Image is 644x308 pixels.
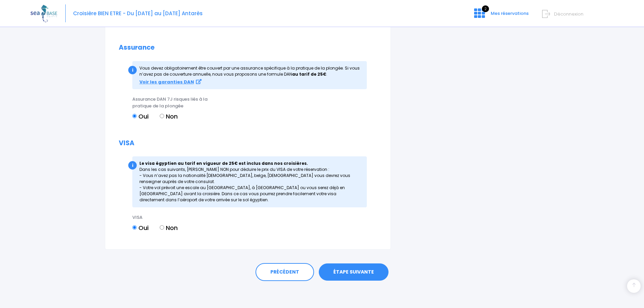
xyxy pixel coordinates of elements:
[73,10,203,17] span: Croisière BIEN ETRE - Du [DATE] au [DATE] Antarès
[132,112,149,121] label: Oui
[554,11,583,17] span: Déconnexion
[132,225,137,230] input: Oui
[292,71,326,77] strong: au tarif de 25€
[160,114,164,118] input: Non
[319,263,388,281] a: ÉTAPE SUIVANTE
[469,12,533,19] a: 2 Mes réservations
[132,223,149,232] label: Oui
[482,5,489,12] span: 2
[132,96,207,109] span: Assurance DAN 7J risques liés à la pratique de la plongée
[160,225,164,230] input: Non
[132,114,137,118] input: Oui
[139,79,201,85] a: Voir les garanties DAN
[128,161,137,170] div: i
[160,112,178,121] label: Non
[132,156,367,207] div: Dans les cas suivants, [PERSON_NAME] NON pour déduire le prix du VISA de votre réservation : - Vo...
[132,214,142,221] span: VISA
[119,44,377,52] h2: Assurance
[128,66,137,74] div: i
[256,263,314,281] a: PRÉCÉDENT
[132,61,367,89] div: Vous devez obligatoirement être couvert par une assurance spécifique à la pratique de la plong...
[139,160,308,166] strong: Le visa égyptien au tarif en vigueur de 25€ est inclus dans nos croisières.
[139,79,194,85] strong: Voir les garanties DAN
[491,10,529,17] span: Mes réservations
[119,139,377,147] h2: VISA
[160,223,178,232] label: Non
